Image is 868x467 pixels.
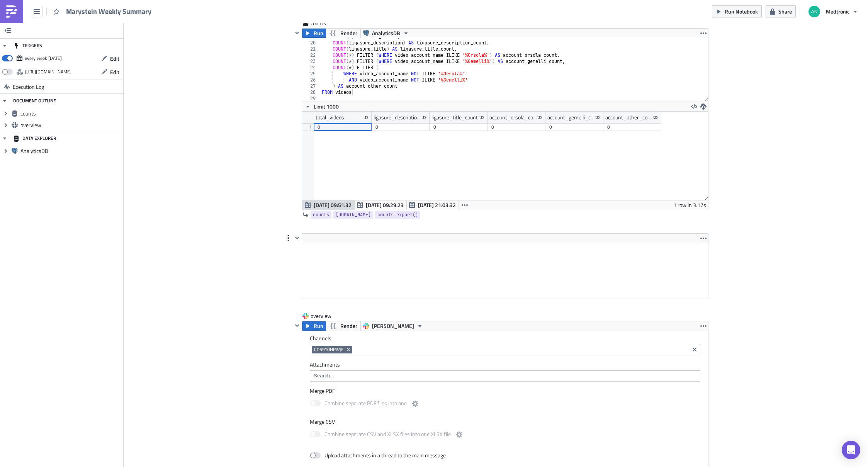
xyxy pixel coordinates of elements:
div: account_orsola_count [489,112,537,123]
button: Remove Tag [345,346,352,353]
div: account_other_count [605,112,653,123]
span: Run [314,321,323,331]
button: Render [326,29,361,38]
div: account_gemelli_count [547,112,595,123]
span: counts.export() [377,211,418,219]
span: Render [340,321,357,331]
span: C069Y0HRWJE [314,346,344,353]
button: [PERSON_NAME] [360,321,426,331]
span: AnalyticsDB [372,29,400,38]
div: DATA EXPLORER [13,131,56,145]
div: 26 [302,77,321,83]
button: Limit 1000 [302,102,341,111]
a: counts.export() [375,211,420,219]
div: 27 [302,83,321,89]
button: Medtronic [804,3,862,20]
span: counts [20,110,121,117]
button: [DATE] 09:29:23 [354,200,407,210]
span: Marystein Weekly Summary [66,7,152,16]
li: Summarise by account [19,24,403,30]
span: [DOMAIN_NAME] [336,211,371,219]
label: Combine separate PDF files into one [310,399,420,409]
div: ligasure_description_count [374,112,421,123]
span: AnalyticsDB [20,148,121,155]
li: Summarise by tagging metho [19,30,403,36]
button: Hide content [292,233,302,243]
button: Combine separate PDF files into one [411,399,420,408]
body: Rich Text Area. Press ALT-0 for help. [3,5,403,36]
div: 25 [302,71,321,77]
label: Channels [310,335,700,342]
div: 0 [549,123,600,131]
button: Hide content [292,28,302,37]
button: Run [302,29,326,38]
div: 0 [491,123,542,131]
div: 23 [302,58,321,65]
div: DOCUMENT OUTLINE [13,94,56,108]
img: PushMetrics [5,5,18,18]
div: 28 [302,89,321,95]
img: Avatar [808,5,821,18]
span: [DATE] 21:03:32 [418,201,456,209]
span: Run [314,29,323,38]
span: Share [778,7,792,15]
label: Attachments [310,361,700,368]
span: counts [311,19,341,27]
div: TRIGGERS [13,39,42,53]
span: overview [20,122,121,129]
label: Combine separate CSV and XLSX files into one XLSX file [310,430,464,440]
span: [DATE] 09:51:32 [314,201,352,209]
button: [DATE] 09:51:32 [302,200,355,210]
li: If there are no videos then report that [19,12,403,18]
div: 29 [302,95,321,102]
button: Edit [97,53,123,65]
span: Execution Log [13,80,44,94]
div: total_videos [316,112,344,123]
span: [DATE] 09:29:23 [366,201,404,209]
button: Run [302,321,326,331]
div: 20 [302,40,321,46]
div: https://pushmetrics.io/api/v1/report/GKlBRKkle0/webhook?token=25ff1f6343f54efd89eaabba622bb0ce [25,66,71,78]
li: Get videos tagged with 'ligasure' in the last week [19,5,403,12]
label: Upload attachments in a thread to the main message [310,452,446,459]
span: Medtronic [826,7,849,15]
div: 24 [302,65,321,71]
div: Open Intercom Messenger [842,441,860,459]
span: Edit [110,68,119,76]
span: [PERSON_NAME] [372,321,414,331]
div: every week on Monday [25,53,62,64]
div: 0 [318,123,368,131]
div: 22 [302,52,321,58]
div: 21 [302,46,321,52]
span: Render [340,29,357,38]
div: 0 [433,123,484,131]
button: Run Notebook [712,5,762,17]
button: Clear selected items [690,345,699,354]
span: Limit 1000 [314,102,339,110]
a: [DOMAIN_NAME] [333,211,373,219]
button: Combine separate CSV and XLSX files into one XLSX file [455,430,464,439]
button: [DATE] 21:03:32 [406,200,459,210]
div: 0 [607,123,657,131]
span: overview [311,312,341,320]
div: 1 row in 3.17s [673,200,706,210]
span: counts [313,211,329,219]
iframe: Rich Text Area [302,243,708,299]
div: 0 [375,123,426,131]
label: Merge PDF [310,387,700,394]
button: Hide content [292,321,302,330]
button: Edit [97,66,123,78]
div: ligasure_title_count [431,112,478,123]
button: Share [766,5,796,17]
button: AnalyticsDB [360,29,412,38]
label: Merge CSV [310,418,700,425]
span: Run Notebook [725,7,758,15]
button: Render [326,321,361,331]
span: Edit [110,54,119,63]
input: Search... [312,372,698,380]
a: counts [311,211,331,219]
li: If there are videos then: [19,18,403,24]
